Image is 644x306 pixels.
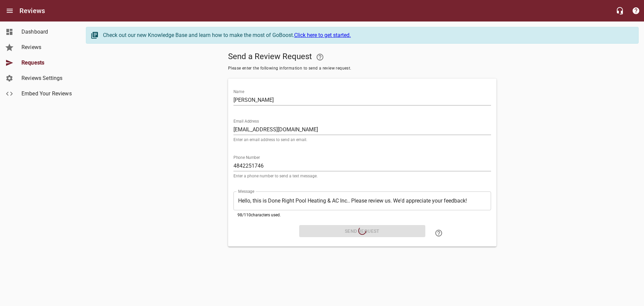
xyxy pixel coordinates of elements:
[228,65,496,72] span: Please enter the following information to send a review request.
[233,138,491,142] p: Enter an email address to send an email.
[312,49,328,65] a: Your Google or Facebook account must be connected to "Send a Review Request"
[21,43,72,51] span: Reviews
[237,213,281,217] span: 98 / 110 characters used.
[21,90,72,98] span: Embed Your Reviews
[21,59,72,67] span: Requests
[294,32,351,38] a: Click here to get started.
[21,74,72,82] span: Reviews Settings
[228,49,496,65] h5: Send a Review Request
[612,3,628,19] button: Live Chat
[21,28,72,36] span: Dashboard
[431,225,447,241] a: Learn how to "Send a Review Request"
[233,90,244,94] label: Name
[19,5,45,16] h6: Reviews
[233,156,260,160] label: Phone Number
[238,198,486,204] textarea: Hello, this is Done Right Pool Heating & AC Inc.. Please review us. We'd appreciate your feedback!
[2,3,18,19] button: Open drawer
[233,174,491,178] p: Enter a phone number to send a text message.
[233,119,259,123] label: Email Address
[103,31,632,39] div: Check out our new Knowledge Base and learn how to make the most of GoBoost.
[628,3,644,19] button: Support Portal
